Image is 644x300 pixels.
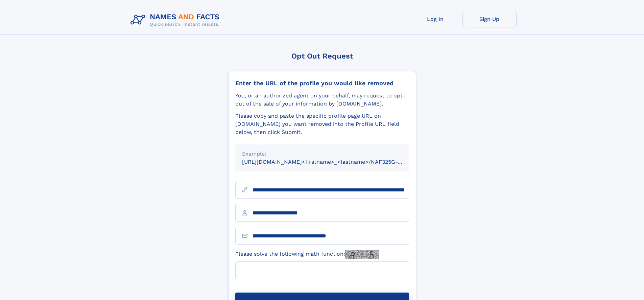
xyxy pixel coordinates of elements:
small: [URL][DOMAIN_NAME]<firstname>_<lastname>/NAF325G-xxxxxxxx [242,159,422,165]
a: Sign Up [462,11,517,27]
a: Log In [408,11,462,27]
div: You, or an authorized agent on your behalf, may request to opt-out of the sale of your informatio... [235,92,409,108]
label: Please solve the following math function: [235,250,379,259]
img: Logo Names and Facts [128,11,225,29]
div: Example: [242,150,402,158]
div: Enter the URL of the profile you would like removed [235,79,409,87]
div: Opt Out Request [228,52,416,60]
div: Please copy and paste the specific profile page URL on [DOMAIN_NAME] you want removed into the Pr... [235,112,409,136]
